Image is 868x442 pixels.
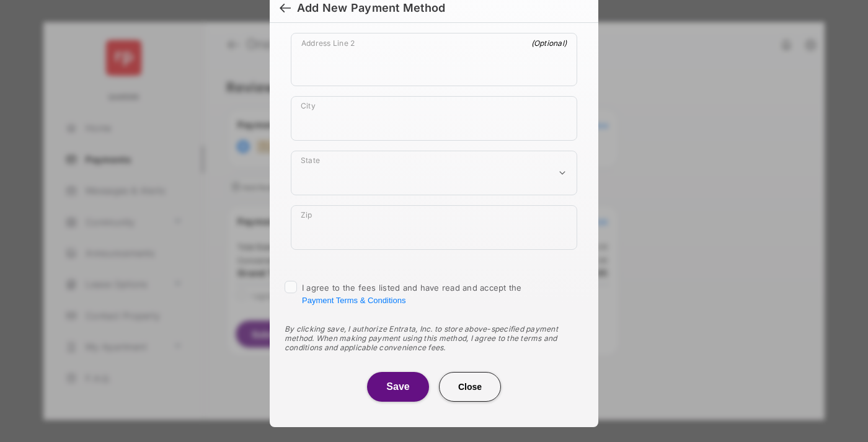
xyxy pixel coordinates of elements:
[291,96,577,141] div: payment_method_screening[postal_addresses][locality]
[291,151,577,195] div: payment_method_screening[postal_addresses][administrativeArea]
[302,283,522,305] span: I agree to the fees listed and have read and accept the
[367,372,429,402] button: Save
[291,205,577,250] div: payment_method_screening[postal_addresses][postalCode]
[285,324,583,352] div: By clicking save, I authorize Entrata, Inc. to store above-specified payment method. When making ...
[297,1,445,15] div: Add New Payment Method
[291,33,577,86] div: payment_method_screening[postal_addresses][addressLine2]
[439,372,501,402] button: Close
[302,296,405,305] button: I agree to the fees listed and have read and accept the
